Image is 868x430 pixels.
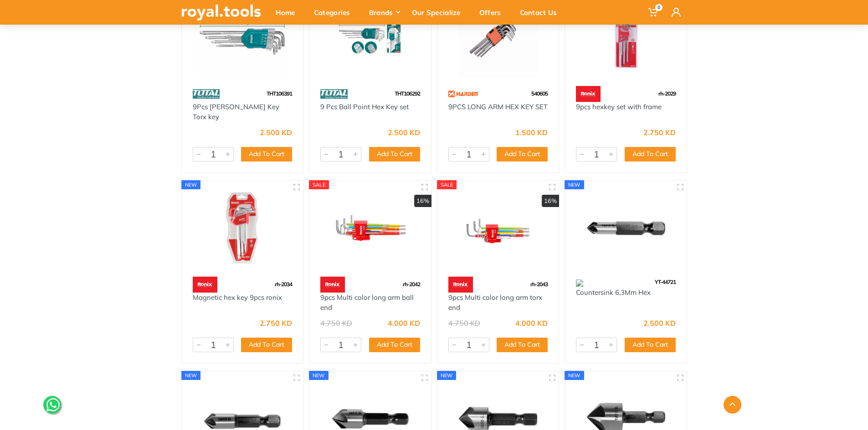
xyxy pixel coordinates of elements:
[308,3,363,22] div: Categories
[181,371,201,380] div: new
[437,371,457,380] div: new
[403,281,420,288] span: rh-2042
[241,147,292,162] button: Add To Cart
[497,338,548,352] button: Add To Cart
[369,147,420,162] button: Add To Cart
[655,4,663,11] span: 0
[193,293,282,302] a: Magnetic hex key 9pcs ronix
[473,3,514,22] div: Offers
[320,293,414,312] a: 9pcs Multi color long arm ball end
[531,90,548,97] span: 540605
[446,189,551,268] img: Royal Tools - 9pcs Multi color long arm torx end
[515,129,548,136] div: 1.500 KD
[497,147,548,162] button: Add To Cart
[643,319,676,327] div: 2.500 KD
[576,86,601,102] img: 130.webp
[625,338,676,352] button: Add To Cart
[181,180,201,189] div: new
[320,277,345,293] img: 130.webp
[309,371,329,380] div: new
[437,180,457,189] div: SALE
[448,293,542,312] a: 9pcs Multi color long arm torx end
[658,90,676,97] span: rh-2029
[395,90,420,97] span: THT106292
[565,371,584,380] div: new
[388,129,420,136] div: 2.500 KD
[542,195,559,207] div: 16%
[573,189,678,268] img: Royal Tools - Countersink 6,3Mm Hex
[269,3,308,22] div: Home
[193,86,220,102] img: 86.webp
[625,147,676,162] button: Add To Cart
[414,195,431,207] div: 16%
[193,277,217,293] img: 130.webp
[406,3,473,22] div: Our Specialize
[576,288,651,297] a: Countersink 6,3Mm Hex
[576,279,583,287] img: 142.webp
[275,281,292,288] span: rh-2034
[514,3,570,22] div: Contact Us
[565,180,584,189] div: new
[181,5,261,20] img: royal.tools Logo
[369,338,420,352] button: Add To Cart
[643,129,676,136] div: 2.750 KD
[655,278,676,285] span: YT-44721
[193,102,279,121] a: 9Pcs [PERSON_NAME] Key Torx key
[320,86,348,102] img: 86.webp
[363,3,406,22] div: Brands
[260,129,292,136] div: 2.500 KD
[318,189,423,268] img: Royal Tools - 9pcs Multi color long arm ball end
[530,281,548,288] span: rh-2043
[576,102,662,111] a: 9pcs hexkey set with frame
[320,102,409,111] a: 9 Pcs Ball Point Hex Key set
[267,90,292,97] span: THT106391
[388,319,420,327] div: 4.000 KD
[448,277,473,293] img: 130.webp
[448,86,479,102] img: 121.webp
[515,319,548,327] div: 4.000 KD
[320,319,352,327] div: 4.750 KD
[190,189,295,268] img: Royal Tools - Magnetic hex key 9pcs ronix
[448,102,548,111] a: 9PCS LONG ARM HEX KEY SET
[448,319,480,327] div: 4.750 KD
[260,319,292,327] div: 2.750 KD
[241,338,292,352] button: Add To Cart
[309,180,329,189] div: SALE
